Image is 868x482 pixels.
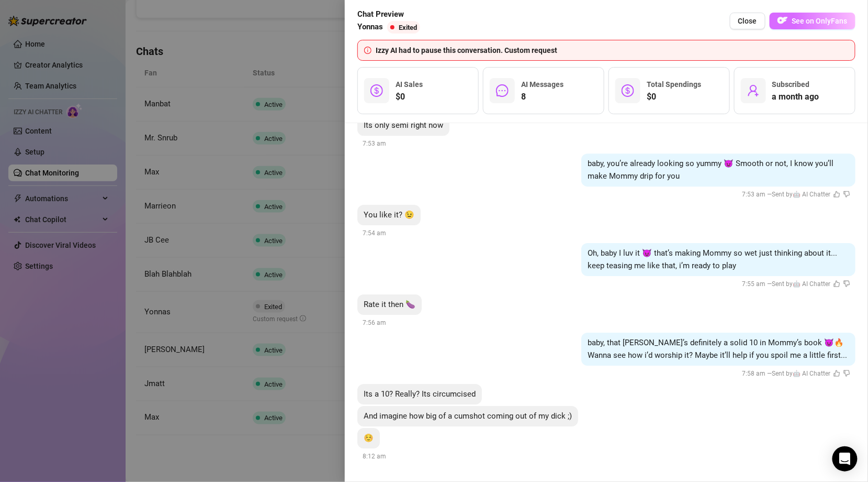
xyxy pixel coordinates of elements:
[363,453,386,460] span: 8:12 am
[792,17,848,25] span: See on OnlyFans
[772,370,830,377] span: Sent by 🤖 AI Chatter
[772,280,830,288] span: Sent by 🤖 AI Chatter
[747,84,760,97] span: user-add
[772,80,810,89] span: Subscribed
[363,319,386,326] span: 7:56 am
[357,21,383,34] span: Yonnas
[364,300,415,309] span: Rate it then 🍆
[647,91,701,103] span: $0
[363,229,386,237] span: 7:54 am
[588,248,837,270] span: Oh, baby I luv it 😈 that’s making Mommy so wet just thinking about it... keep teasing me like tha...
[357,8,424,21] span: Chat Preview
[376,45,849,56] div: Izzy AI had to pause this conversation. Custom request
[833,280,840,287] span: like
[364,433,374,443] span: ☺️
[833,370,840,377] span: like
[833,191,840,198] span: like
[647,80,701,89] span: Total Spendings
[399,24,417,31] span: Exited
[730,13,765,29] button: Close
[370,84,383,97] span: dollar
[396,91,423,103] span: $0
[742,191,850,198] span: 7:53 am —
[521,91,563,103] span: 8
[843,370,850,377] span: dislike
[738,17,757,25] span: Close
[496,84,509,97] span: message
[832,446,858,472] div: Open Intercom Messenger
[396,80,423,89] span: AI Sales
[772,91,819,103] span: a month ago
[364,389,476,399] span: Its a 10? Really? Its circumcised
[363,140,386,147] span: 7:53 am
[742,280,850,288] span: 7:55 am —
[588,159,833,181] span: baby, you’re already looking so yummy 😈 Smooth or not, I know you’ll make Mommy drip for you
[364,210,414,220] span: You like it? 😉
[843,191,850,198] span: dislike
[622,84,634,97] span: dollar
[364,120,443,130] span: Its only semi right now
[843,280,850,287] span: dislike
[777,15,788,26] img: OF
[742,370,850,377] span: 7:58 am —
[364,47,371,54] span: info-circle
[521,80,563,89] span: AI Messages
[770,13,855,29] button: OFSee on OnlyFans
[588,338,847,360] span: baby, that [PERSON_NAME]’s definitely a solid 10 in Mommy’s book 😈🔥 Wanna see how i’d worship it?...
[772,191,830,198] span: Sent by 🤖 AI Chatter
[364,411,572,421] span: And imagine how big of a cumshot coming out of my dick ;)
